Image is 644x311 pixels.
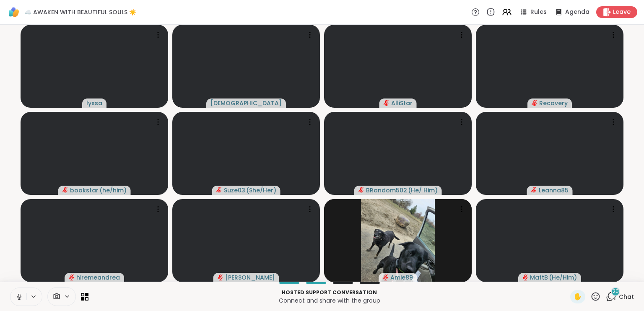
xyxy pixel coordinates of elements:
span: 20 [613,288,619,295]
span: audio-muted [531,187,537,193]
span: Amie89 [390,273,413,282]
span: ( He/Him ) [549,273,577,282]
span: Rules [530,8,547,16]
span: [DEMOGRAPHIC_DATA] [210,99,282,107]
span: audio-muted [218,275,223,280]
p: Hosted support conversation [93,289,565,296]
span: AlliStar [391,99,413,107]
span: audio-muted [384,100,390,106]
span: audio-muted [69,275,75,280]
p: Connect and share with the group [93,296,565,305]
span: ☁️ AWAKEN WITH BEAUTIFUL SOULS ☀️ [24,8,136,16]
span: audio-muted [216,187,222,193]
span: Suze03 [224,186,245,194]
img: Amie89 [361,199,435,282]
span: Leanna85 [539,186,569,194]
span: audio-muted [522,275,528,280]
span: ( He/ Him ) [408,186,438,194]
span: ✋ [574,292,582,302]
span: audio-muted [383,275,389,280]
span: Leave [613,8,631,16]
span: MattB [530,273,548,282]
span: Agenda [565,8,589,16]
span: ( he/him ) [99,186,127,194]
span: audio-muted [62,187,68,193]
img: ShareWell Logomark [7,5,21,19]
span: audio-muted [358,187,364,193]
span: Chat [619,293,634,301]
span: hiremeandrea [76,273,120,282]
span: bookstar [70,186,99,194]
span: ( She/Her ) [246,186,276,194]
span: [PERSON_NAME] [225,273,275,282]
span: BRandom502 [366,186,407,194]
span: Recovery [539,99,568,107]
span: audio-muted [532,100,538,106]
span: lyssa [86,99,102,107]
